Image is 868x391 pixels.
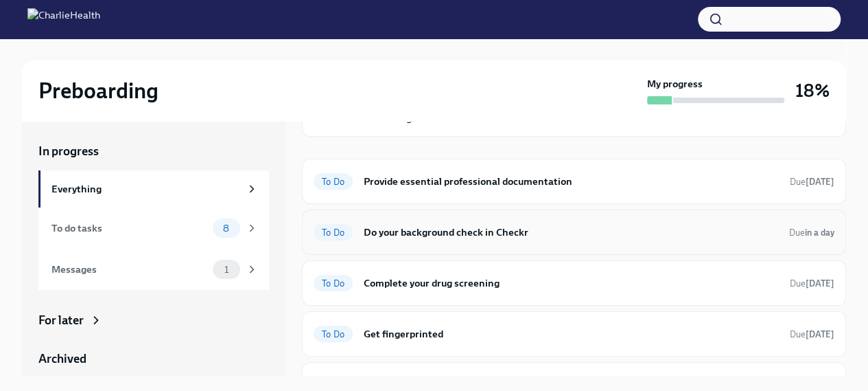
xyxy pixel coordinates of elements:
span: To Do [314,177,353,187]
a: To DoComplete your drug screeningDue[DATE] [314,272,834,294]
h6: Complete your drug screening [364,276,779,291]
a: Everything [38,170,269,208]
strong: in a day [805,227,834,238]
span: October 15th, 2025 09:00 [790,175,834,188]
h6: Provide essential professional documentation [364,174,779,189]
span: Due [790,329,834,339]
h6: Do your background check in Checkr [364,225,778,240]
span: To Do [314,329,353,339]
h2: Preboarding [38,77,159,104]
a: To DoDo your background check in CheckrDuein a day [314,221,834,243]
a: In progress [38,143,269,159]
strong: [DATE] [806,177,834,187]
span: October 16th, 2025 09:00 [790,277,834,290]
strong: My progress [647,77,703,91]
a: To DoGet fingerprintedDue[DATE] [314,323,834,345]
a: To do tasks8 [38,208,269,249]
span: To Do [314,278,353,289]
span: October 12th, 2025 09:00 [789,226,834,239]
a: To DoProvide essential professional documentationDue[DATE] [314,170,834,192]
div: Messages [51,262,207,277]
span: October 16th, 2025 09:00 [790,328,834,341]
strong: [DATE] [806,278,834,289]
a: For later [38,312,269,328]
a: Archived [38,350,269,367]
span: Due [789,227,834,238]
div: For later [38,312,84,328]
a: Messages1 [38,249,269,290]
span: Due [790,278,834,289]
img: CharlieHealth [27,8,100,30]
strong: [DATE] [806,329,834,339]
span: Due [790,177,834,187]
div: Everything [51,181,240,197]
h6: Get fingerprinted [364,326,779,342]
h3: 18% [795,78,830,103]
span: 1 [216,265,237,275]
span: To Do [314,227,353,238]
span: 8 [215,223,237,234]
div: To do tasks [51,221,207,236]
